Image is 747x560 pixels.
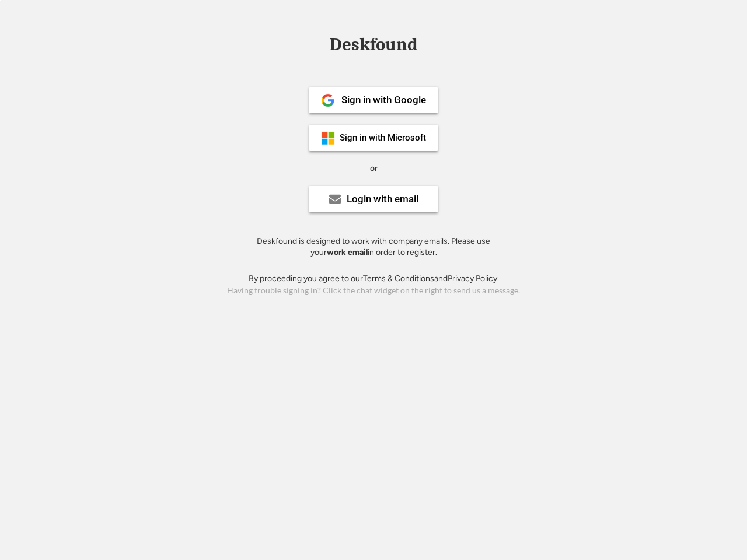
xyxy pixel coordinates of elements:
div: Login with email [347,194,418,204]
a: Privacy Policy. [448,274,499,283]
strong: work email [327,247,368,257]
img: 1024px-Google__G__Logo.svg.png [321,93,335,107]
div: or [370,163,378,174]
div: By proceeding you agree to our and [249,273,499,285]
img: ms-symbollockup_mssymbol_19.png [321,131,335,145]
div: Sign in with Microsoft [340,134,426,142]
div: Deskfound [324,36,423,54]
div: Sign in with Google [341,95,426,105]
a: Terms & Conditions [363,274,434,283]
div: Deskfound is designed to work with company emails. Please use your in order to register. [242,236,505,258]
